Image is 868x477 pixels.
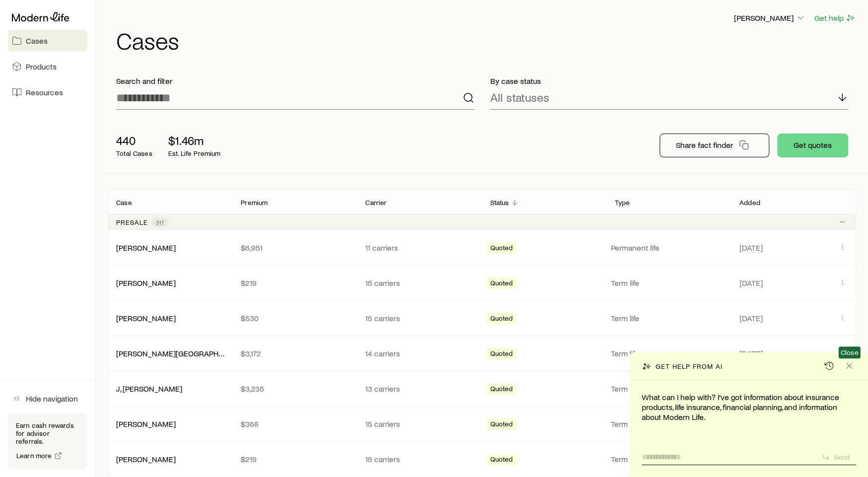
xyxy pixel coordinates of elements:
[365,384,474,394] p: 13 carriers
[490,455,513,466] span: Quoted
[241,454,349,464] p: $219
[116,454,176,465] div: [PERSON_NAME]
[842,359,856,373] button: Close
[116,348,250,358] a: [PERSON_NAME][GEOGRAPHIC_DATA]
[116,419,176,429] div: [PERSON_NAME]
[116,384,182,393] a: J, [PERSON_NAME]
[739,348,763,358] span: [DATE]
[116,134,152,147] p: 440
[615,199,630,206] p: Type
[739,313,763,323] span: [DATE]
[777,134,848,157] button: Get quotes
[168,149,221,157] p: Est. Life Premium
[116,348,225,359] div: [PERSON_NAME][GEOGRAPHIC_DATA]
[168,134,221,147] p: $1.46m
[116,313,176,323] a: [PERSON_NAME]
[116,454,176,464] a: [PERSON_NAME]
[116,384,182,394] div: J, [PERSON_NAME]
[8,56,87,77] a: Products
[241,278,349,288] p: $219
[611,419,728,429] p: Term life
[26,394,78,404] span: Hide navigation
[116,149,152,157] p: Total Cases
[734,12,806,24] button: [PERSON_NAME]
[642,392,856,422] p: What can I help with? I’ve got information about insurance products, life insurance, financial pl...
[365,243,474,253] p: 11 carriers
[241,199,267,206] p: Premium
[490,199,509,206] p: Status
[116,76,474,86] p: Search and filter
[490,420,513,430] span: Quoted
[241,384,349,394] p: $3,235
[365,454,474,464] p: 15 carriers
[611,243,728,253] p: Permanent life
[116,419,176,428] a: [PERSON_NAME]
[611,278,728,288] p: Term life
[817,451,856,464] button: Send
[241,243,349,253] p: $6,951
[676,140,733,150] p: Share fact finder
[490,349,513,360] span: Quoted
[490,279,513,289] span: Quoted
[834,453,850,461] p: Send
[16,421,79,445] p: Earn cash rewards for advisor referrals.
[116,218,148,226] p: Presale
[116,199,132,206] p: Case
[116,278,176,287] a: [PERSON_NAME]
[739,199,760,206] p: Added
[490,385,513,395] span: Quoted
[734,13,805,23] p: [PERSON_NAME]
[490,76,849,86] p: By case status
[8,413,87,469] div: Earn cash rewards for advisor referrals.Learn more
[814,12,856,24] button: Get help
[660,134,769,157] button: Share fact finder
[490,244,513,254] span: Quoted
[365,199,387,206] p: Carrier
[116,243,176,253] div: [PERSON_NAME]
[26,36,48,46] span: Cases
[8,81,87,103] a: Resources
[8,30,87,52] a: Cases
[116,243,176,252] a: [PERSON_NAME]
[611,313,728,323] p: Term life
[241,348,349,358] p: $3,172
[365,348,474,358] p: 14 carriers
[490,90,549,104] p: All statuses
[656,362,722,370] p: Get help from AI
[116,313,176,324] div: [PERSON_NAME]
[8,388,87,409] button: Hide navigation
[611,384,728,394] p: Term life
[490,314,513,325] span: Quoted
[365,419,474,429] p: 15 carriers
[611,454,728,464] p: Term life
[241,313,349,323] p: $530
[841,348,859,356] span: Close
[739,278,763,288] span: [DATE]
[116,28,856,52] h1: Cases
[26,87,63,97] span: Resources
[116,278,176,288] div: [PERSON_NAME]
[156,218,164,226] span: 317
[365,313,474,323] p: 15 carriers
[611,348,728,358] p: Term life
[739,243,763,253] span: [DATE]
[26,62,57,71] span: Products
[365,278,474,288] p: 15 carriers
[16,452,52,459] span: Learn more
[241,419,349,429] p: $368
